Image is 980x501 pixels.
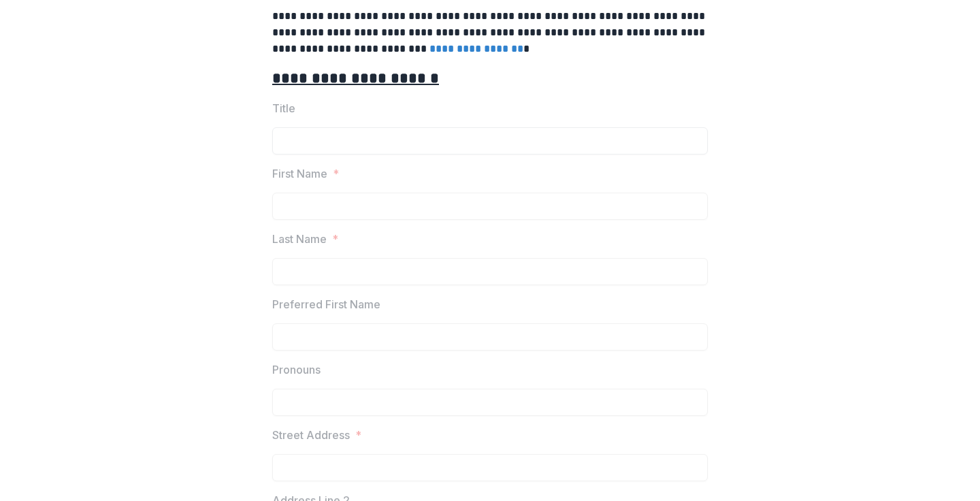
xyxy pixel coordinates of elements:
p: First Name [272,165,327,182]
p: Title [272,100,295,116]
p: Last Name [272,231,327,247]
p: Street Address [272,427,350,443]
p: Pronouns [272,361,321,378]
p: Preferred First Name [272,296,380,312]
